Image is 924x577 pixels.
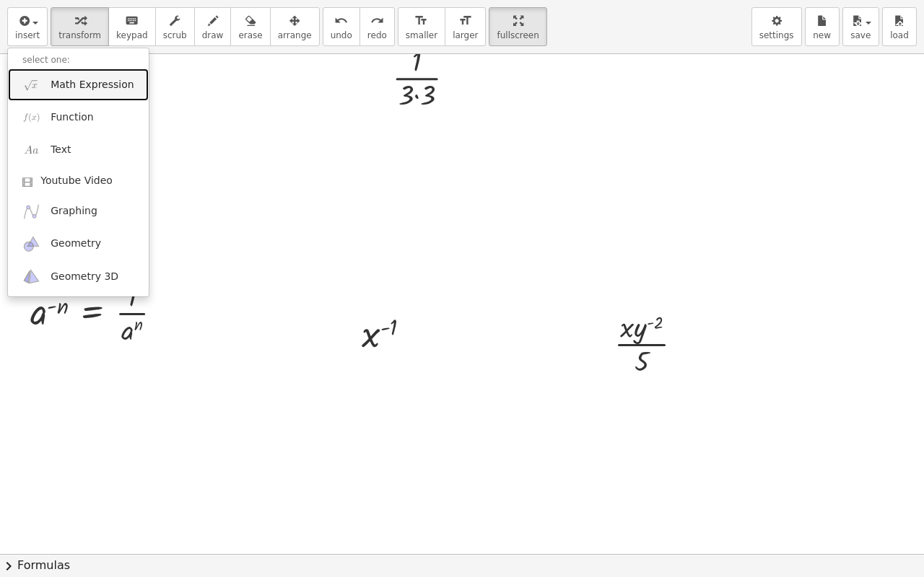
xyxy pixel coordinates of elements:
span: undo [331,30,352,40]
button: new [805,7,840,46]
span: settings [759,30,794,40]
span: Graphing [51,204,97,219]
button: fullscreen [489,7,546,46]
span: larger [453,30,478,40]
a: Youtube Video [8,167,149,195]
span: arrange [278,30,312,40]
button: scrub [155,7,195,46]
span: save [850,30,871,40]
span: Geometry 3D [51,270,118,284]
img: ggb-3d.svg [22,268,40,286]
img: ggb-graphing.svg [22,203,40,221]
button: redoredo [359,7,395,46]
img: Aa.png [22,141,40,159]
span: Math Expression [51,78,134,92]
img: sqrt_x.png [22,76,40,94]
i: redo [370,12,384,30]
img: ggb-geometry.svg [22,235,40,253]
a: Graphing [8,195,149,228]
span: erase [238,30,262,40]
span: smaller [406,30,437,40]
span: fullscreen [497,30,539,40]
span: Youtube Video [40,174,113,188]
li: select one: [8,52,149,69]
i: undo [334,12,348,30]
button: undoundo [323,7,360,46]
button: arrange [270,7,320,46]
i: format_size [414,12,428,30]
button: load [882,7,917,46]
span: Geometry [51,237,101,251]
button: erase [230,7,270,46]
button: format_sizesmaller [398,7,445,46]
button: transform [51,7,109,46]
span: keypad [116,30,148,40]
span: load [890,30,909,40]
span: Function [51,110,94,125]
a: Function [8,101,149,133]
button: save [842,7,879,46]
a: Geometry [8,228,149,260]
button: draw [194,7,232,46]
span: insert [15,30,40,40]
i: keyboard [125,12,139,30]
span: transform [58,30,101,40]
button: insert [7,7,48,46]
a: Math Expression [8,69,149,101]
button: format_sizelarger [445,7,486,46]
i: format_size [458,12,472,30]
button: keyboardkeypad [108,7,156,46]
span: new [813,30,831,40]
span: redo [367,30,387,40]
span: draw [202,30,224,40]
span: scrub [163,30,187,40]
img: f_x.png [22,108,40,126]
span: Text [51,143,71,157]
button: settings [751,7,802,46]
a: Text [8,134,149,167]
a: Geometry 3D [8,260,149,293]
